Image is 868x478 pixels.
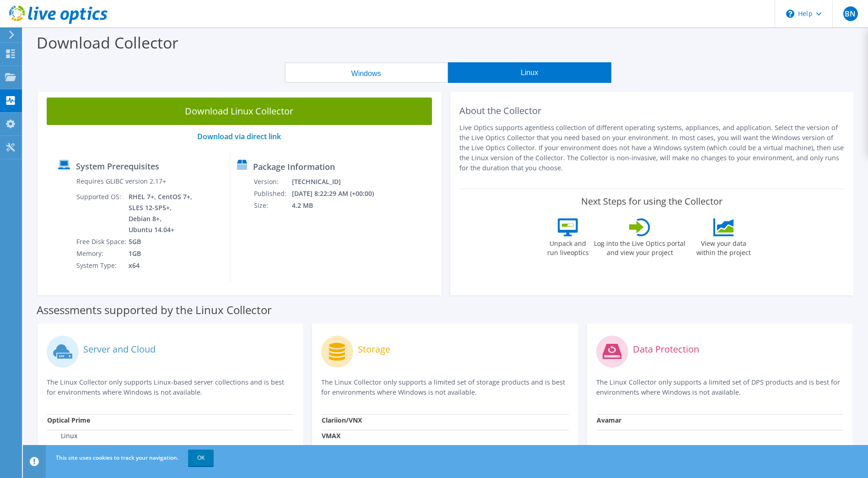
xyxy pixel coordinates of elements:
label: Linux [47,431,77,440]
button: Linux [448,62,611,83]
a: Download Linux Collector [47,98,432,125]
label: Package Information [253,162,335,171]
button: Windows [285,62,448,83]
td: 5GB [128,236,194,248]
p: The Linux Collector only supports Linux-based server collections and is best for environments whe... [47,377,294,397]
svg: \n [786,10,794,18]
label: Download Collector [37,32,178,53]
td: x64 [128,260,194,272]
label: Next Steps for using the Collector [581,196,722,207]
a: Download via direct link [197,131,281,141]
a: OK [188,450,214,466]
label: View your data within the project [690,236,756,257]
strong: VMAX [322,431,340,440]
label: Server and Cloud [83,345,156,354]
td: [DATE] 8:22:29 AM (+00:00) [291,188,386,200]
td: System Type: [76,260,128,272]
label: Requires GLIBC version 2.17+ [76,177,166,186]
td: RHEL 7+, CentOS 7+, SLES 12-SP5+, Debian 8+, Ubuntu 14.04+ [128,191,194,236]
strong: Clariion/VNX [322,416,362,424]
p: The Linux Collector only supports a limited set of DPS products and is best for environments wher... [596,377,843,397]
h2: About the Collector [459,105,845,116]
td: Free Disk Space: [76,236,128,248]
strong: Optical Prime [47,416,90,424]
label: Unpack and run liveoptics [547,236,589,257]
label: Assessments supported by the Linux Collector [37,305,272,315]
td: Supported OS: [76,191,128,236]
span: BN [843,6,858,21]
strong: Avamar [597,416,621,424]
td: Memory: [76,248,128,260]
label: System Prerequisites [76,162,159,171]
td: 4.2 MB [291,200,386,212]
td: Published: [253,188,291,200]
td: 1GB [128,248,194,260]
td: [TECHNICAL_ID] [291,176,386,188]
p: Live Optics supports agentless collection of different operating systems, appliances, and applica... [459,123,845,173]
td: Version: [253,176,291,188]
span: This site uses cookies to track your navigation. [56,454,178,462]
label: Storage [358,345,390,354]
p: The Linux Collector only supports a limited set of storage products and is best for environments ... [321,377,568,397]
label: Data Protection [633,345,699,354]
label: Log into the Live Optics portal and view your project [593,236,686,257]
td: Size: [253,200,291,212]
